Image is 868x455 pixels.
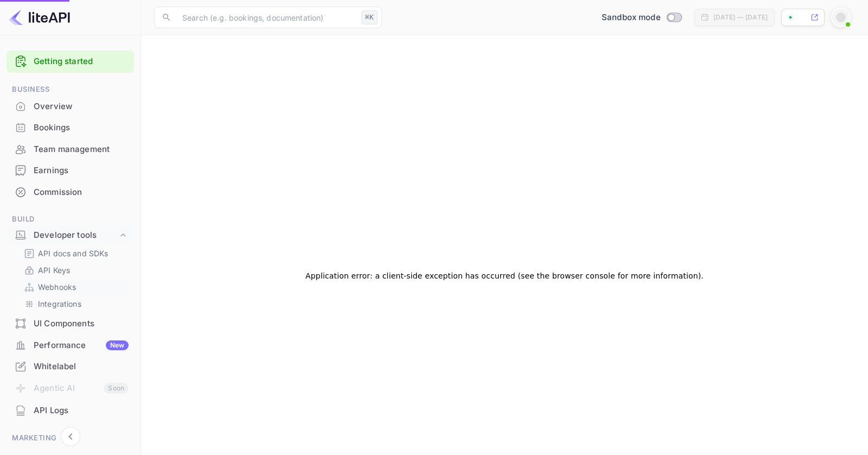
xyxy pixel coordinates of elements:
[106,340,129,350] div: New
[34,339,129,352] div: Performance
[9,9,70,26] img: LiteAPI logo
[7,313,134,333] a: UI Components
[38,264,70,276] p: API Keys
[305,268,704,283] h2: Application error: a client-side exception has occurred (see the browser console for more informa...
[38,248,108,259] p: API docs and SDKs
[34,229,118,242] div: Developer tools
[7,50,134,73] div: Getting started
[7,356,134,377] div: Whitelabel
[7,313,134,334] div: UI Components
[34,165,129,177] div: Earnings
[34,318,129,330] div: UI Components
[7,117,134,138] div: Bookings
[7,84,134,96] span: Business
[7,226,134,245] div: Developer tools
[7,182,134,202] a: Commission
[34,100,129,113] div: Overview
[176,7,357,28] input: Search (e.g. bookings, documentation)
[34,55,129,68] a: Getting started
[7,160,134,181] div: Earnings
[7,400,134,420] a: API Logs
[713,12,768,22] div: [DATE] — [DATE]
[61,427,80,446] button: Collapse navigation
[38,298,81,309] p: Integrations
[20,245,130,261] div: API docs and SDKs
[34,186,129,199] div: Commission
[7,96,134,116] a: Overview
[20,279,130,295] div: Webhooks
[7,139,134,159] a: Team management
[34,122,129,134] div: Bookings
[34,143,129,156] div: Team management
[7,182,134,203] div: Commission
[7,335,134,356] div: PerformanceNew
[7,160,134,180] a: Earnings
[24,298,125,309] a: Integrations
[602,11,661,24] span: Sandbox mode
[7,400,134,421] div: API Logs
[34,361,129,373] div: Whitelabel
[7,96,134,117] div: Overview
[7,117,134,137] a: Bookings
[7,432,134,444] span: Marketing
[361,10,378,24] div: ⌘K
[24,264,125,276] a: API Keys
[7,139,134,160] div: Team management
[24,248,125,259] a: API docs and SDKs
[38,281,76,293] p: Webhooks
[7,213,134,225] span: Build
[7,335,134,355] a: PerformanceNew
[20,262,130,278] div: API Keys
[7,356,134,376] a: Whitelabel
[20,296,130,312] div: Integrations
[597,11,686,24] div: Switch to Production mode
[24,281,125,293] a: Webhooks
[34,405,129,417] div: API Logs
